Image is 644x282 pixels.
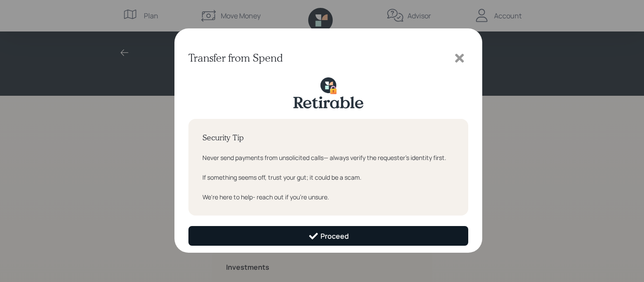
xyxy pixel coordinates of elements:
div: Proceed [308,231,349,241]
button: Proceed [188,226,468,246]
h4: Security Tip [202,133,454,143]
h3: Transfer from Spend [188,52,283,64]
div: If something seems off, trust your gut; it could be a scam. [202,173,454,182]
div: Never send payments from unsolicited calls— always verify the requester's identity first. [202,153,454,162]
div: We're here to help- reach out if you're unsure. [202,192,454,202]
img: retirable-security-lock [293,77,363,109]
